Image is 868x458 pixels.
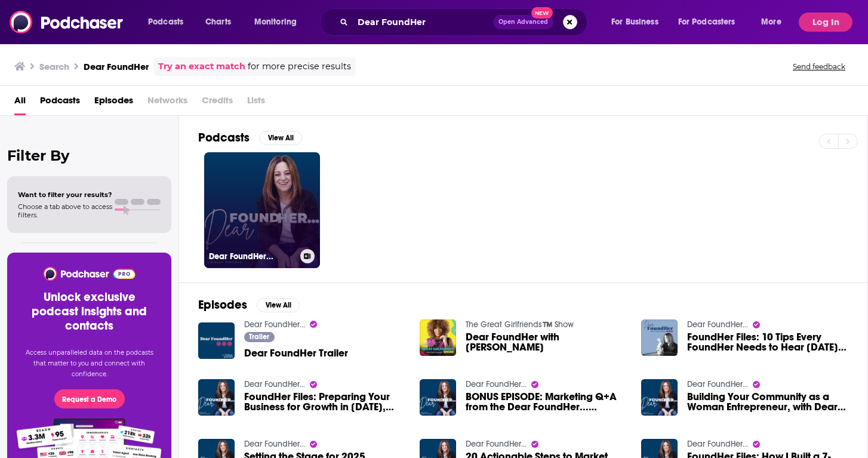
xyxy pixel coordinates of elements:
[254,14,297,30] span: Monitoring
[353,13,493,32] input: Search podcasts, credits, & more...
[54,389,125,408] button: Request a Demo
[493,15,553,29] button: Open AdvancedNew
[687,332,848,352] a: FoundHer Files: 10 Tips Every FoundHer Needs to Hear Today with Lindsay Pinchuk, Host of Dear Fou...
[678,14,735,30] span: For Podcasters
[148,14,183,30] span: Podcasts
[18,190,112,199] span: Want to filter your results?
[42,267,136,281] img: Podchaser - Follow, Share and Rate Podcasts
[244,319,305,330] a: Dear FoundHer...
[39,61,69,72] h3: Search
[641,319,678,356] img: FoundHer Files: 10 Tips Every FoundHer Needs to Hear Today with Lindsay Pinchuk, Host of Dear Fou...
[420,319,456,356] img: Dear FoundHer with Lindsay Pinchuk
[687,439,748,449] a: Dear FoundHer...
[498,19,548,25] span: Open Advanced
[94,91,133,115] a: Episodes
[466,319,574,330] a: The Great Girlfriends™️ Show
[147,91,187,115] span: Networks
[466,439,527,449] a: Dear FoundHer...
[249,333,269,340] span: Trailer
[244,439,305,449] a: Dear FoundHer...
[611,14,658,30] span: For Business
[789,62,849,72] button: Send feedback
[204,152,320,268] a: Dear FoundHer...
[687,379,748,389] a: Dear FoundHer...
[21,348,157,380] p: Access unparalleled data on the podcasts that matter to you and connect with confidence.
[198,130,250,145] h2: Podcasts
[244,392,405,412] a: FoundHer Files: Preparing Your Business for Growth in 2024, with Lindsay Pinchuk, host of Dear Fo...
[603,13,673,32] button: open menu
[198,297,247,312] h2: Episodes
[687,392,848,412] span: Building Your Community as a Woman Entrepreneur, with Dear FoundHer... Host, [PERSON_NAME]
[205,14,231,30] span: Charts
[248,60,351,73] span: for more precise results
[198,322,235,359] img: Dear FoundHer Trailer
[466,392,627,412] a: BONUS EPISODE: Marketing Q+A from the Dear FoundHer... Community
[531,7,553,19] span: New
[257,298,300,312] button: View All
[466,332,627,352] a: Dear FoundHer with Lindsay Pinchuk
[198,297,300,312] a: EpisodesView All
[799,13,852,32] button: Log In
[40,91,80,115] a: Podcasts
[761,14,781,30] span: More
[198,13,238,32] a: Charts
[158,60,245,73] a: Try an exact match
[244,379,305,389] a: Dear FoundHer...
[466,332,627,352] span: Dear FoundHer with [PERSON_NAME]
[246,13,312,32] button: open menu
[331,8,599,36] div: Search podcasts, credits, & more...
[244,392,405,412] span: FoundHer Files: Preparing Your Business for Growth in [DATE], with [PERSON_NAME], host of Dear Fo...
[753,13,796,32] button: open menu
[10,11,124,33] img: Podchaser - Follow, Share and Rate Podcasts
[687,319,748,330] a: Dear FoundHer...
[140,13,199,32] button: open menu
[670,13,753,32] button: open menu
[209,251,296,262] h3: Dear FoundHer...
[198,379,235,416] img: FoundHer Files: Preparing Your Business for Growth in 2024, with Lindsay Pinchuk, host of Dear Fo...
[466,379,527,389] a: Dear FoundHer...
[244,348,348,358] a: Dear FoundHer Trailer
[420,379,456,416] img: BONUS EPISODE: Marketing Q+A from the Dear FoundHer... Community
[14,91,26,115] a: All
[21,290,157,333] h3: Unlock exclusive podcast insights and contacts
[18,202,112,219] span: Choose a tab above to access filters.
[202,91,233,115] span: Credits
[247,91,265,115] span: Lists
[259,131,302,145] button: View All
[84,61,149,72] h3: Dear FoundHer
[687,392,848,412] a: Building Your Community as a Woman Entrepreneur, with Dear FoundHer... Host, Lindsay Pinchuk
[687,332,848,352] span: FoundHer Files: 10 Tips Every FoundHer Needs to Hear [DATE] with [PERSON_NAME], Host of Dear Foun...
[198,130,302,145] a: PodcastsView All
[7,147,171,164] h2: Filter By
[641,379,678,416] img: Building Your Community as a Woman Entrepreneur, with Dear FoundHer... Host, Lindsay Pinchuk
